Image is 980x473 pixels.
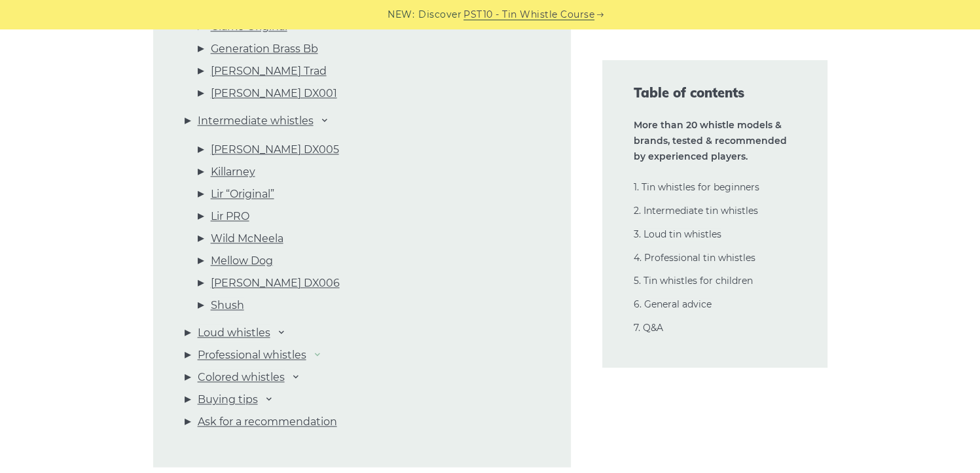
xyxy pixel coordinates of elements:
a: [PERSON_NAME] DX005 [211,141,339,158]
span: NEW: [388,7,414,22]
a: [PERSON_NAME] Trad [211,63,327,80]
a: 4. Professional tin whistles [634,252,755,264]
a: Shush [211,297,244,314]
a: Colored whistles [198,369,285,386]
a: 5. Tin whistles for children [634,275,753,287]
a: 2. Intermediate tin whistles [634,205,758,217]
a: Lir “Original” [211,186,274,203]
a: Loud whistles [198,324,270,342]
a: Lir PRO [211,208,249,225]
a: Wild McNeela [211,230,283,247]
a: 1. Tin whistles for beginners [634,181,759,193]
a: Buying tips [198,391,258,408]
a: Generation Brass Bb [211,41,318,58]
strong: More than 20 whistle models & brands, tested & recommended by experienced players. [634,119,787,162]
a: PST10 - Tin Whistle Course [463,7,594,22]
a: Intermediate whistles [198,113,314,130]
a: Mellow Dog [211,253,273,270]
span: Discover [418,7,462,22]
span: Table of contents [634,84,796,102]
a: Professional whistles [198,347,306,364]
a: 6. General advice [634,298,712,310]
a: 3. Loud tin whistles [634,228,721,240]
a: Killarney [211,164,255,181]
a: [PERSON_NAME] DX001 [211,85,337,102]
a: [PERSON_NAME] DX006 [211,275,340,292]
a: Ask for a recommendation [198,413,337,430]
a: 7. Q&A [634,322,663,334]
